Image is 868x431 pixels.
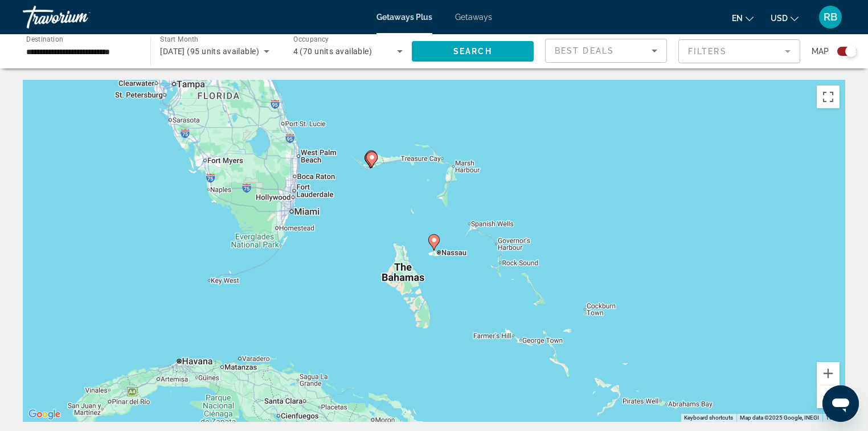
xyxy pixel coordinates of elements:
[678,39,800,64] button: Filter
[822,385,859,422] iframe: Button to launch messaging window
[160,35,198,43] span: Start Month
[23,2,137,32] a: Travorium
[555,44,657,58] mat-select: Sort by
[740,414,819,421] span: Map data ©2025 Google, INEGI
[26,35,63,43] span: Destination
[817,385,840,408] button: Zoom out
[771,10,799,26] button: Change currency
[824,11,837,23] span: RB
[555,46,614,55] span: Best Deals
[455,13,492,22] a: Getaways
[293,47,372,56] span: 4 (70 units available)
[293,35,329,43] span: Occupancy
[817,362,840,385] button: Zoom in
[732,10,754,26] button: Change language
[826,414,842,421] a: Terms (opens in new tab)
[816,5,845,29] button: User Menu
[812,43,829,59] span: Map
[26,407,63,422] a: Open this area in Google Maps (opens a new window)
[160,47,259,56] span: [DATE] (95 units available)
[817,86,840,108] button: Toggle fullscreen view
[684,414,733,422] button: Keyboard shortcuts
[412,41,534,62] button: Search
[771,14,788,23] span: USD
[376,13,432,22] a: Getaways Plus
[732,14,743,23] span: en
[26,407,63,422] img: Google
[453,47,492,56] span: Search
